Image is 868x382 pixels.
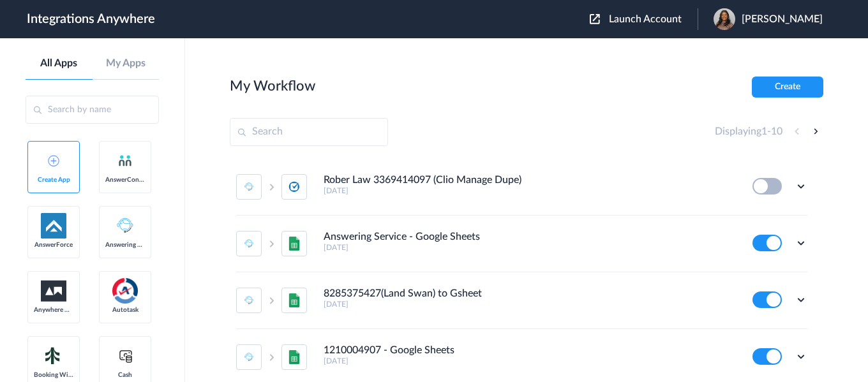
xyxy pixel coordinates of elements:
img: aww.png [41,281,66,302]
h4: Rober Law 3369414097 (Clio Manage Dupe) [324,174,521,186]
span: Anywhere Works [34,306,73,314]
span: 1 [761,126,767,136]
img: af-app-logo.svg [41,213,66,239]
h4: Displaying - [715,126,782,138]
span: Launch Account [609,14,682,24]
button: Create [752,77,823,98]
img: Setmore_Logo.svg [41,344,66,367]
span: Create App [34,176,73,184]
span: AnswerConnect [105,176,145,184]
span: 10 [771,126,782,136]
h2: My Workflow [230,78,315,94]
img: answerconnect-logo.svg [117,153,133,168]
h5: [DATE] [324,186,735,195]
a: All Apps [26,57,93,70]
h5: [DATE] [324,243,735,252]
img: add-icon.svg [48,155,59,166]
button: Launch Account [590,13,698,26]
span: Booking Widget [34,371,73,379]
input: Search by name [26,96,159,124]
span: AnswerForce [34,241,73,249]
span: [PERSON_NAME] [742,13,823,26]
img: autotask.png [112,278,138,304]
h5: [DATE] [324,300,735,309]
h4: 8285375427(Land Swan) to Gsheet [324,288,482,300]
a: My Apps [93,57,160,70]
img: launch-acct-icon.svg [590,14,600,24]
h5: [DATE] [324,356,735,365]
h4: 1210004907 - Google Sheets [324,344,454,356]
img: Answering_service.png [112,213,138,239]
span: Answering Service [105,241,145,249]
h4: Answering Service - Google Sheets [324,231,480,243]
img: cash-logo.svg [117,348,133,364]
span: Cash [105,371,145,379]
input: Search [230,118,388,146]
span: Autotask [105,306,145,314]
h1: Integrations Anywhere [27,11,155,27]
img: lex-web-18.JPG [714,8,735,30]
